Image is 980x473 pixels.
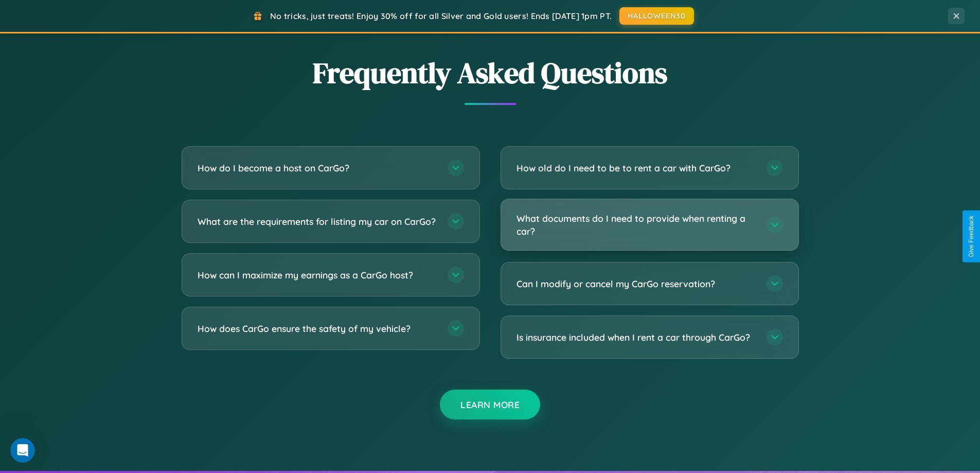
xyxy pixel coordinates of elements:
[182,53,799,93] h2: Frequently Asked Questions
[440,390,540,419] button: Learn More
[270,11,612,21] span: No tricks, just treats! Enjoy 30% off for all Silver and Gold users! Ends [DATE] 1pm PT.
[516,212,756,237] h3: What documents do I need to provide when renting a car?
[198,322,437,335] h3: How does CarGo ensure the safety of my vehicle?
[516,277,756,290] h3: Can I modify or cancel my CarGo reservation?
[516,162,756,174] h3: How old do I need to be to rent a car with CarGo?
[198,269,437,282] h3: How can I maximize my earnings as a CarGo host?
[516,331,756,344] h3: Is insurance included when I rent a car through CarGo?
[198,162,437,174] h3: How do I become a host on CarGo?
[619,7,694,25] button: HALLOWEEN30
[968,216,975,257] div: Give Feedback
[198,215,437,228] h3: What are the requirements for listing my car on CarGo?
[10,438,35,463] iframe: Intercom live chat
